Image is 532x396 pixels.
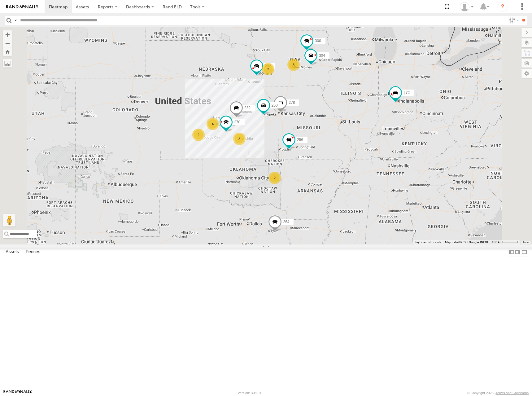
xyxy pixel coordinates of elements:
label: Dock Summary Table to the Left [508,248,515,257]
button: Map Scale: 100 km per 46 pixels [490,240,520,244]
button: Zoom Home [3,47,12,56]
span: 260 [272,103,278,108]
span: 270 [234,120,240,124]
div: Shane Miller [458,2,476,11]
span: 256 [297,137,303,142]
div: 4 [207,118,219,130]
a: Terms and Conditions [496,391,529,395]
a: Visit our Website [3,390,32,396]
label: Search Query [13,16,18,25]
div: 3 [287,59,300,71]
div: 3 [233,133,246,145]
button: Keyboard shortcuts [415,240,441,244]
div: Version: 308.01 [238,391,261,395]
a: Terms (opens in new tab) [523,241,529,243]
label: Hide Summary Table [521,248,527,257]
label: Assets [2,248,22,257]
label: Measure [3,59,12,68]
button: Zoom out [3,39,12,47]
button: Drag Pegman onto the map to open Street View [3,214,15,227]
span: 264 [283,219,289,224]
label: Fences [23,248,43,257]
span: 304 [319,53,325,57]
i: ? [498,2,508,12]
img: rand-logo.svg [6,5,38,9]
span: 232 [244,106,251,110]
span: 272 [403,90,410,95]
span: 300 [315,38,321,43]
div: 2 [192,129,205,141]
label: Search Filter Options [507,16,520,25]
label: Dock Summary Table to the Right [515,248,521,257]
span: 278 [289,100,295,104]
label: Map Settings [521,69,532,78]
div: 2 [262,63,274,75]
span: 100 km [492,240,502,244]
button: Zoom in [3,30,12,39]
div: 2 [268,172,281,184]
div: © Copyright 2025 - [467,391,529,395]
span: Map data ©2025 Google, INEGI [445,240,488,244]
